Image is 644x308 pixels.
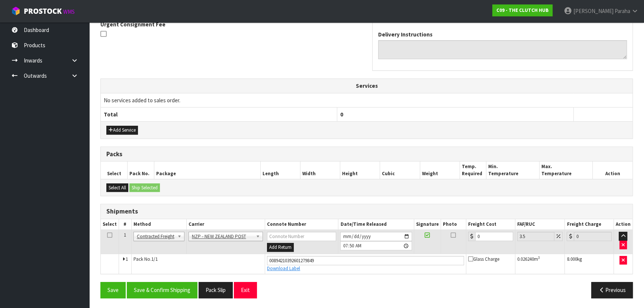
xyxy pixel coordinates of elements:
button: Ship Selected [129,183,160,192]
a: C09 - THE CLUTCH HUB [492,4,553,16]
th: Pack No. [128,161,154,179]
th: Temp. Required [460,161,486,179]
th: Action [614,219,632,230]
input: Freight Cost [475,232,513,241]
h3: Shipments [106,208,627,215]
button: Previous [591,282,633,298]
small: WMS [63,8,75,15]
img: cube-alt.png [11,6,20,16]
td: m [515,254,565,274]
input: Connote Number [267,256,464,265]
sup: 3 [538,255,540,260]
span: Glass Charge [468,256,499,262]
input: Connote Number [267,232,336,241]
th: Date/Time Released [338,219,414,230]
th: Action [593,161,632,179]
th: Package [154,161,260,179]
th: Max. Temperature [540,161,593,179]
button: Save [100,282,126,298]
th: Select [101,161,128,179]
span: [PERSON_NAME] [573,7,614,15]
th: Min. Temperature [486,161,540,179]
strong: C09 - THE CLUTCH HUB [496,7,548,13]
a: Download Label [267,265,300,272]
td: Pack No. [131,254,265,274]
th: Services [101,79,632,93]
th: Freight Charge [565,219,614,230]
th: Connote Number [265,219,338,230]
span: NZP - NEW ZEALAND POST [192,232,253,241]
th: Width [300,161,340,179]
input: Freight Adjustment [517,232,555,241]
th: Select [101,219,119,230]
button: Add Service [106,126,138,135]
td: kg [565,254,614,274]
span: 1/1 [151,256,158,262]
th: Photo [441,219,466,230]
span: Paraha [615,7,630,15]
h3: Packs [106,151,627,158]
th: FAF/RUC [515,219,565,230]
td: No services added to sales order. [101,93,632,107]
span: 1 [124,232,126,238]
button: Pack Slip [199,282,233,298]
th: Length [260,161,300,179]
th: Signature [414,219,441,230]
input: Freight Charge [574,232,612,241]
span: 8.000 [567,256,577,262]
span: ProStock [24,6,62,16]
th: Weight [420,161,460,179]
th: Total [101,108,337,122]
span: 0 [340,111,343,118]
th: Height [340,161,380,179]
span: Contracted Freight [137,232,174,241]
span: 1 [126,256,128,262]
span: 0.026240 [517,256,534,262]
button: Select All [106,183,128,192]
label: Delivery Instructions [378,31,432,38]
th: # [119,219,132,230]
button: Save & Confirm Shipping [127,282,197,298]
button: Add Return [267,243,294,252]
th: Cubic [380,161,420,179]
label: Urgent Consignment Fee [100,20,165,28]
th: Carrier [186,219,265,230]
th: Freight Cost [466,219,515,230]
button: Exit [234,282,257,298]
th: Method [131,219,186,230]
